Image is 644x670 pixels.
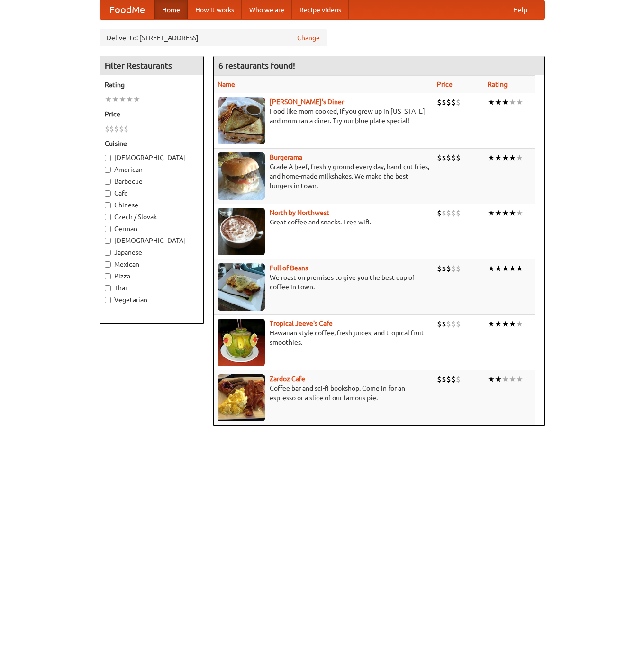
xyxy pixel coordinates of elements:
[105,214,111,220] input: Czech / Slovak
[270,98,344,106] b: [PERSON_NAME]'s Diner
[218,374,265,421] img: zardoz.jpg
[488,263,495,274] li: ★
[218,384,429,402] p: Coffee bar and sci-fi bookshop. Come in for an espresso or a slice of our famous pie.
[495,152,502,163] li: ★
[105,259,199,269] label: Mexican
[105,271,199,281] label: Pizza
[154,0,188,19] a: Home
[516,263,523,274] li: ★
[218,80,235,88] a: Name
[516,97,523,107] li: ★
[105,190,111,197] input: Cafe
[105,236,199,245] label: [DEMOGRAPHIC_DATA]
[297,33,320,43] a: Change
[218,152,265,200] img: burgerama.jpg
[105,224,199,233] label: German
[105,283,199,293] label: Thai
[516,319,523,329] li: ★
[105,188,199,198] label: Cafe
[442,97,446,107] li: $
[188,0,242,19] a: How it works
[105,226,111,232] input: German
[270,375,305,383] a: Zardoz Cafe
[437,374,442,384] li: $
[105,250,111,256] input: Japanese
[456,374,461,384] li: $
[218,263,265,311] img: beans.jpg
[495,208,502,218] li: ★
[105,167,111,173] input: American
[509,208,516,218] li: ★
[446,374,451,384] li: $
[451,374,456,384] li: $
[119,94,126,105] li: ★
[446,263,451,274] li: $
[105,139,199,148] h5: Cuisine
[488,208,495,218] li: ★
[451,263,456,274] li: $
[109,124,114,134] li: $
[437,152,442,163] li: $
[218,107,429,125] p: Food like mom cooked, if you grew up in [US_STATE] and mom ran a diner. Try our blue plate special!
[502,374,509,384] li: ★
[502,152,509,163] li: ★
[218,273,429,292] p: We roast on premises to give you the best cup of coffee in town.
[446,208,451,218] li: $
[105,273,111,279] input: Pizza
[442,374,446,384] li: $
[442,263,446,274] li: $
[495,374,502,384] li: ★
[105,177,199,186] label: Barbecue
[502,319,509,329] li: ★
[126,94,133,105] li: ★
[100,0,154,19] a: FoodMe
[105,153,199,162] label: [DEMOGRAPHIC_DATA]
[105,295,199,304] label: Vegetarian
[495,263,502,274] li: ★
[516,208,523,218] li: ★
[112,94,119,105] li: ★
[488,374,495,384] li: ★
[105,94,112,105] li: ★
[218,61,295,70] ng-pluralize: 6 restaurants found!
[456,263,461,274] li: $
[105,285,111,291] input: Thai
[105,80,199,89] h5: Rating
[509,152,516,163] li: ★
[270,320,333,327] a: Tropical Jeeve's Cafe
[516,152,523,163] li: ★
[437,208,442,218] li: $
[218,208,265,255] img: north.jpg
[105,261,111,268] input: Mexican
[437,319,442,329] li: $
[105,212,199,222] label: Czech / Slovak
[516,374,523,384] li: ★
[488,80,508,88] a: Rating
[437,97,442,107] li: $
[105,109,199,119] h5: Price
[270,153,302,161] a: Burgerama
[451,319,456,329] li: $
[105,179,111,185] input: Barbecue
[488,319,495,329] li: ★
[105,124,109,134] li: $
[114,124,119,134] li: $
[105,248,199,257] label: Japanese
[502,263,509,274] li: ★
[105,202,111,208] input: Chinese
[270,209,329,216] b: North by Northwest
[437,80,453,88] a: Price
[506,0,535,19] a: Help
[242,0,292,19] a: Who we are
[218,217,429,227] p: Great coffee and snacks. Free wifi.
[119,124,124,134] li: $
[502,208,509,218] li: ★
[488,152,495,163] li: ★
[133,94,140,105] li: ★
[442,208,446,218] li: $
[270,264,308,272] a: Full of Beans
[488,97,495,107] li: ★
